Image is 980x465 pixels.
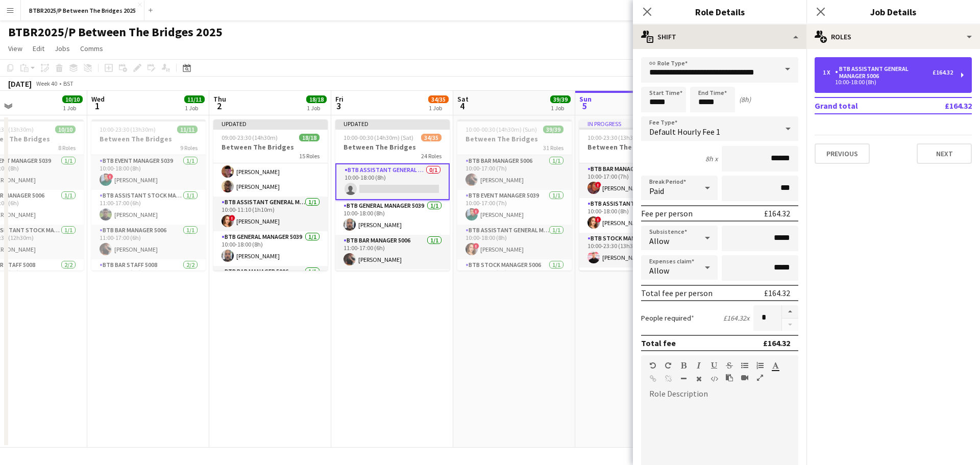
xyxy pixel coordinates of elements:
button: Text Color [772,361,779,370]
button: Clear Formatting [695,375,702,383]
div: Total fee per person [641,288,713,298]
app-card-role: BTB General Manager 50391/110:00-18:00 (8h)[PERSON_NAME] [213,231,328,266]
span: Allow [649,265,669,276]
span: ! [473,208,479,214]
div: Total fee [641,338,676,348]
div: 1 Job [63,104,82,112]
div: 8h x [705,154,718,163]
div: 1 x [823,69,835,76]
button: Undo [649,361,656,370]
span: 34/35 [421,134,442,141]
button: Horizontal Line [680,375,687,383]
app-job-card: 10:00-23:30 (13h30m)11/11Between The Bridges9 RolesBTB Event Manager 50391/110:00-18:00 (8h)![PER... [91,119,206,271]
span: Edit [33,44,44,53]
app-card-role: BTB General Manager 50391/110:00-18:00 (8h)[PERSON_NAME] [335,200,450,235]
button: Paste as plain text [726,374,733,382]
span: Comms [80,44,103,53]
app-card-role: BTB Stock Manager 50061/110:00-18:00 (8h) [457,259,572,294]
app-card-role: BTB Bar Staff 50082/211:30-17:30 (6h) [91,259,206,312]
h3: Between The Bridges [457,134,572,143]
button: Strikethrough [726,361,733,370]
app-card-role: BTB Assistant General Manager 50061/110:00-18:00 (8h)![PERSON_NAME] [457,225,572,259]
app-job-card: Updated09:00-23:30 (14h30m)18/18Between The Bridges15 RolesBTB Senior Stock Manager 50061/109:00-... [213,119,328,271]
app-card-role: BTB Bar Staff 50084/4 [579,267,694,347]
div: £164.32 [763,338,790,348]
div: In progress10:00-23:30 (13h30m)13/13Between The Bridges9 RolesBTB Bar Manager 50061/110:00-17:00 ... [579,119,694,271]
span: Sun [579,94,592,104]
td: Grand total [815,97,911,114]
div: Shift [633,25,806,49]
span: ! [595,216,601,223]
div: (8h) [739,95,751,104]
app-card-role: BTB Event Manager 50391/110:00-18:00 (8h)![PERSON_NAME] [91,155,206,190]
div: 1 Job [551,104,570,112]
div: £164.32 [764,208,790,218]
button: Underline [710,361,718,370]
app-card-role: BTB Event Manager 50391/110:00-17:00 (7h)![PERSON_NAME] [457,190,572,225]
span: 10:00-00:30 (14h30m) (Sat) [344,134,413,141]
div: BST [63,80,73,87]
button: Fullscreen [756,374,764,382]
span: Jobs [55,44,70,53]
h1: BTBR2025/P Between The Bridges 2025 [8,25,223,40]
span: 9 Roles [180,144,198,152]
a: Comms [76,42,107,55]
app-card-role: BTB Bar Manager 50061/110:00-17:00 (7h)[PERSON_NAME] [457,155,572,190]
span: 5 [578,100,592,112]
app-card-role: BTB Assistant General Manager 50061/110:00-18:00 (8h)![PERSON_NAME] [579,198,694,233]
app-card-role: BTB Bar Manager 50061/111:00-17:00 (6h)[PERSON_NAME] [91,225,206,259]
span: 2 [212,100,226,112]
app-job-card: 10:00-00:30 (14h30m) (Sun)39/39Between The Bridges31 RolesBTB Bar Manager 50061/110:00-17:00 (7h)... [457,119,572,271]
span: ! [107,174,113,180]
div: Roles [806,25,980,49]
div: 1 Job [307,104,326,112]
span: ! [473,243,479,249]
div: Updated10:00-00:30 (14h30m) (Sat)34/35Between The Bridges24 RolesBTB Assistant General Manager 50... [335,119,450,271]
span: Sat [457,94,469,104]
h3: Between The Bridges [335,142,450,152]
app-card-role: BTB Assistant General Manager 50061/110:00-11:10 (1h10m)![PERSON_NAME] [213,197,328,231]
button: HTML Code [710,375,718,383]
label: People required [641,313,694,323]
span: 39/39 [550,95,571,103]
span: 11/11 [177,126,198,133]
div: BTB Assistant General Manager 5006 [835,65,933,80]
span: 18/18 [306,95,327,103]
button: Redo [665,361,672,370]
span: 10:00-00:30 (14h30m) (Sun) [465,126,537,133]
span: 10:00-23:30 (13h30m) [100,126,156,133]
button: Previous [815,143,870,164]
button: Next [917,143,972,164]
span: 8 Roles [58,144,76,152]
a: View [4,42,27,55]
button: Bold [680,361,687,370]
span: 24 Roles [421,152,442,160]
span: ! [595,182,601,188]
span: Wed [91,94,105,104]
span: 15 Roles [299,152,320,160]
span: 3 [334,100,344,112]
a: Edit [29,42,48,55]
button: Italic [695,361,702,370]
app-card-role: BTB Bar Manager 50061/111:00-17:00 (6h)[PERSON_NAME] [335,235,450,270]
span: Default Hourly Fee 1 [649,127,720,137]
div: £164.32 [933,69,953,76]
span: 09:00-23:30 (14h30m) [222,134,278,141]
div: 1 Job [429,104,448,112]
button: BTBR2025/P Between The Bridges 2025 [21,1,144,20]
span: 39/39 [543,126,563,133]
span: 10/10 [62,95,83,103]
span: ! [229,215,235,221]
h3: Role Details [633,5,806,18]
button: Insert video [741,374,748,382]
app-card-role: BTB Assistant General Manager 50060/110:00-18:00 (8h) [335,163,450,200]
span: Paid [649,186,664,196]
span: Thu [213,94,226,104]
h3: Between The Bridges [213,142,328,152]
span: Week 40 [34,80,59,87]
app-card-role: BTB Stock Manager 50061/110:00-23:30 (13h30m)[PERSON_NAME] [579,233,694,267]
a: Jobs [51,42,74,55]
